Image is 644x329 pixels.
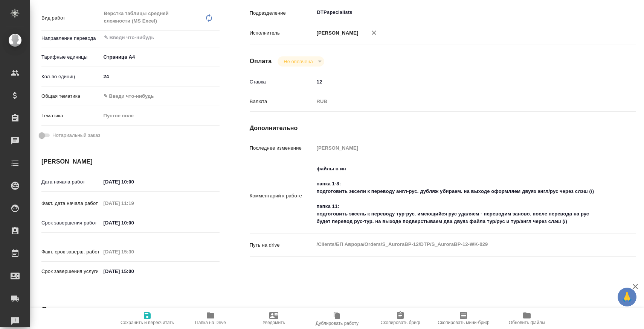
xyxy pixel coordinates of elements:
[314,76,604,87] input: ✎ Введи что-нибудь
[41,53,101,61] p: Тарифные единицы
[104,92,211,100] div: ✎ Введи что-нибудь
[242,308,305,329] button: Уведомить
[281,58,315,65] button: Не оплачена
[101,266,167,277] input: ✎ Введи что-нибудь
[41,112,101,120] p: Тематика
[314,143,604,153] input: Пустое поле
[41,268,101,275] p: Срок завершения услуги
[103,33,192,42] input: ✎ Введи что-нибудь
[250,9,314,17] p: Подразделение
[305,308,369,329] button: Дублировать работу
[314,95,604,108] div: RUB
[101,217,167,228] input: ✎ Введи что-нибудь
[52,132,100,139] span: Нотариальный заказ
[314,29,359,37] p: [PERSON_NAME]
[250,78,314,86] p: Ставка
[278,56,324,67] div: Не оплачена
[262,320,285,325] span: Уведомить
[369,308,432,329] button: Скопировать бриф
[41,248,101,256] p: Факт. срок заверш. работ
[101,198,167,209] input: Пустое поле
[41,304,66,316] h2: Заказ
[250,57,272,66] h4: Оплата
[41,73,101,80] p: Кол-во единиц
[121,320,174,325] span: Сохранить и пересчитать
[314,162,604,228] textarea: файлы в ин папка 1-8: подготовить эксели к переводу англ-рус. дубляж убираем. на выходе оформляем...
[509,320,545,325] span: Обновить файлы
[250,144,314,152] p: Последнее изменение
[618,288,636,306] button: 🙏
[600,12,601,13] button: Open
[432,308,495,329] button: Скопировать мини-бриф
[250,192,314,200] p: Комментарий к работе
[41,219,101,227] p: Срок завершения работ
[116,308,179,329] button: Сохранить и пересчитать
[366,24,382,41] button: Удалить исполнителя
[179,308,242,329] button: Папка на Drive
[101,109,220,122] div: Пустое поле
[438,320,489,325] span: Скопировать мини-бриф
[495,308,559,329] button: Обновить файлы
[250,241,314,249] p: Путь на drive
[314,238,604,251] textarea: /Clients/БП Аврора/Orders/S_AuroraBP-12/DTP/S_AuroraBP-12-WK-029
[621,289,633,305] span: 🙏
[380,320,420,325] span: Скопировать бриф
[101,246,167,257] input: Пустое поле
[101,51,220,64] div: Страница А4
[316,321,359,326] span: Дублировать работу
[195,320,226,325] span: Папка на Drive
[250,98,314,105] p: Валюта
[41,35,101,42] p: Направление перевода
[41,200,101,207] p: Факт. дата начала работ
[101,176,167,187] input: ✎ Введи что-нибудь
[101,90,220,103] div: ✎ Введи что-нибудь
[41,14,101,22] p: Вид работ
[41,92,101,100] p: Общая тематика
[250,29,314,37] p: Исполнитель
[41,178,101,186] p: Дата начала работ
[104,112,211,120] div: Пустое поле
[101,71,220,82] input: ✎ Введи что-нибудь
[215,37,217,38] button: Open
[250,124,636,133] h4: Дополнительно
[41,157,220,166] h4: [PERSON_NAME]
